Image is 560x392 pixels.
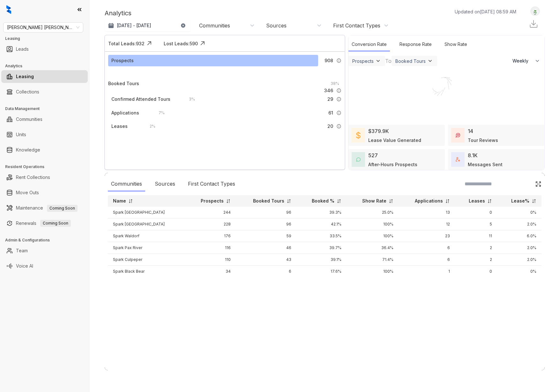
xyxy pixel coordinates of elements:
span: Coming Soon [47,205,78,212]
td: 1 [399,266,455,277]
p: Show Rate [362,198,386,204]
td: 46 [236,242,296,254]
td: 13 [399,207,455,218]
img: Click Icon [535,181,541,187]
div: Lease Value Generated [368,137,421,144]
img: Loader [422,67,470,115]
td: 6 [399,242,455,254]
div: 3 % [183,96,195,103]
td: 100% [347,218,399,230]
div: After-Hours Prospects [368,161,417,168]
td: 39.7% [296,242,347,254]
button: Weekly [509,55,544,67]
p: Prospects [201,198,224,204]
td: 17.6% [296,266,347,277]
td: 2.0% [497,242,541,254]
td: 6.0% [497,230,541,242]
td: 2 [455,242,497,254]
a: Rent Collections [16,171,50,184]
img: sorting [445,199,450,203]
div: $379.9K [368,127,389,135]
td: 12 [399,218,455,230]
td: 39.1% [296,254,347,266]
td: 2.0% [497,254,541,266]
p: [DATE] - [DATE] [117,22,151,29]
div: Tour Reviews [468,137,498,144]
td: 6 [399,254,455,266]
p: Updated on [DATE] 08:59 AM [455,8,516,15]
a: Move Outs [16,186,39,199]
div: Total Leads: 932 [108,40,145,47]
div: Applications [111,109,139,116]
span: 61 [328,109,333,116]
p: Analytics [105,8,131,18]
img: LeaseValue [356,131,361,139]
td: 34 [185,266,236,277]
div: Sources [152,177,178,191]
div: 7 % [152,109,165,116]
div: Confirmed Attended Tours [111,96,170,103]
li: Move Outs [1,186,88,199]
li: Maintenance [1,202,88,214]
td: 96 [236,218,296,230]
td: 96 [236,207,296,218]
td: 11 [455,230,497,242]
span: 346 [324,87,333,94]
td: Spark Culpeper [108,254,185,266]
li: Units [1,128,88,141]
a: Voice AI [16,260,33,272]
img: TourReviews [456,133,460,137]
img: Info [336,124,341,129]
a: Collections [16,85,39,98]
p: Leases [469,198,485,204]
li: Renewals [1,217,88,230]
span: 20 [327,123,333,130]
img: sorting [487,199,492,203]
div: 14 [468,127,473,135]
img: sorting [287,199,291,203]
img: Info [336,97,341,102]
img: Click Icon [198,39,207,48]
p: Applications [415,198,443,204]
td: Spark [GEOGRAPHIC_DATA] [108,218,185,230]
img: sorting [226,199,231,203]
span: 908 [325,57,333,64]
h3: Data Management [5,106,89,112]
img: Info [336,88,341,93]
img: ViewFilterArrow [427,58,433,64]
a: Knowledge [16,144,40,156]
div: Prospects [111,57,134,64]
td: 0 [455,207,497,218]
div: Prospects [352,58,374,64]
td: 43 [236,254,296,266]
div: 38 % [324,80,341,87]
td: 100% [347,230,399,242]
td: 116 [185,242,236,254]
img: Info [336,58,341,63]
a: Leasing [16,70,34,83]
td: Spark Pax River [108,242,185,254]
td: 33.5% [296,230,347,242]
div: First Contact Types [333,22,380,29]
td: Spark [GEOGRAPHIC_DATA] [108,207,185,218]
div: Communities [108,177,145,191]
div: Booked Tours [108,80,139,87]
img: sorting [532,199,536,203]
td: 59 [236,230,296,242]
div: 2 % [143,123,155,130]
img: Download [529,19,538,29]
p: Name [113,198,126,204]
span: Weekly [512,58,532,64]
img: sorting [337,199,341,203]
p: Booked Tours [253,198,284,204]
img: sorting [389,199,393,203]
img: Info [336,110,341,115]
td: 244 [185,207,236,218]
h3: Resident Operations [5,164,89,170]
td: 2 [455,254,497,266]
div: Response Rate [396,38,435,51]
td: 0 [455,266,497,277]
li: Leads [1,43,88,55]
div: Messages Sent [468,161,503,168]
img: logo [6,5,11,14]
